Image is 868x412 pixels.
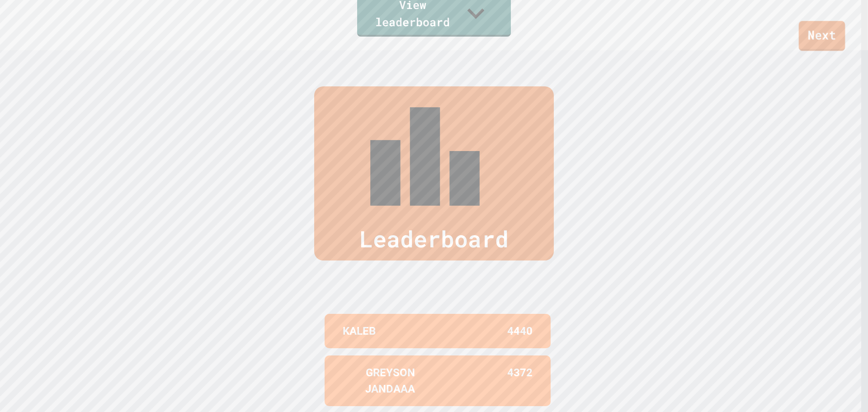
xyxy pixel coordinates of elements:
p: 4440 [507,323,533,339]
a: Next [799,21,845,51]
div: Leaderboard [314,86,554,260]
p: KALEB [343,323,376,339]
p: 4372 [507,365,533,397]
p: GREYSON JANDAAA [343,365,438,397]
